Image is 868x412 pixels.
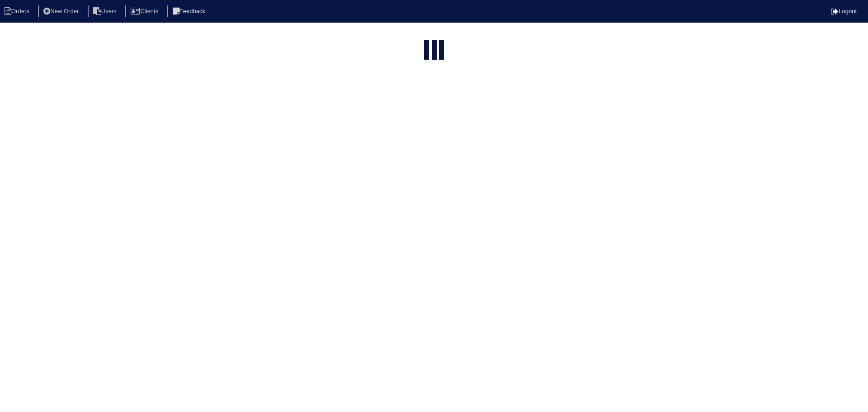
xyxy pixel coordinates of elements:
a: Clients [125,8,165,14]
li: Clients [125,5,165,18]
div: loading... [432,40,437,62]
a: New Order [38,8,86,14]
a: Users [88,8,124,14]
li: Feedback [167,5,212,18]
a: Logout [831,8,857,14]
li: Users [88,5,124,18]
li: New Order [38,5,86,18]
